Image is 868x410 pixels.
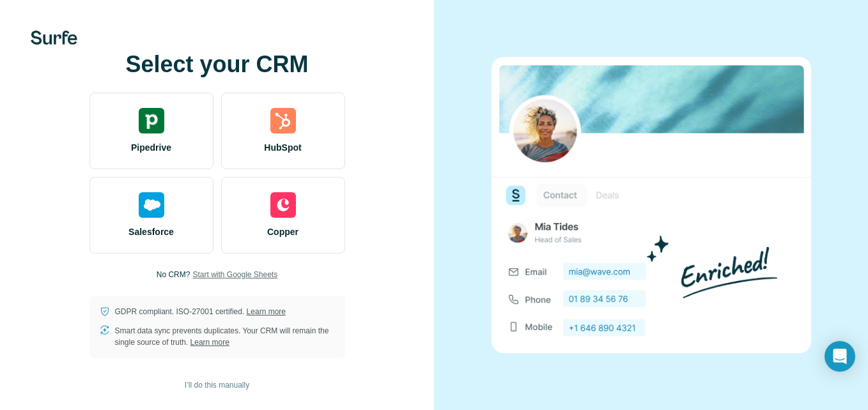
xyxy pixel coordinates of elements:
img: copper's logo [270,192,296,218]
img: Surfe's logo [31,31,77,45]
a: Learn more [190,338,229,347]
span: Pipedrive [131,141,171,154]
button: Start with Google Sheets [192,269,277,280]
img: hubspot's logo [270,108,296,133]
img: salesforce's logo [139,192,164,218]
div: Open Intercom Messenger [825,341,855,372]
span: I’ll do this manually [185,379,249,391]
span: Salesforce [128,225,174,238]
img: none image [492,57,811,353]
p: No CRM? [157,269,190,280]
button: I’ll do this manually [176,376,258,395]
span: HubSpot [264,141,301,154]
span: Copper [267,225,298,238]
h1: Select your CRM [89,52,345,77]
p: Smart data sync prevents duplicates. Your CRM will remain the single source of truth. [115,325,335,348]
p: GDPR compliant. ISO-27001 certified. [115,306,286,317]
a: Learn more [247,307,286,316]
img: pipedrive's logo [139,108,164,133]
